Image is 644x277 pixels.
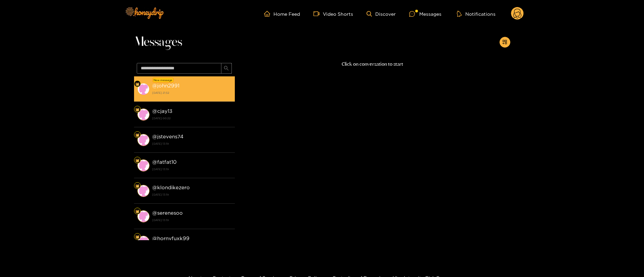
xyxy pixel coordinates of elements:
[152,83,179,88] strong: @ john2991
[455,10,498,17] button: Notifications
[135,108,139,112] img: Fan Level
[313,11,353,17] a: Video Shorts
[137,109,149,121] img: conversation
[152,159,177,165] strong: @ fatfat10
[152,134,183,139] strong: @ jstevens74
[152,185,190,190] strong: @ klondikezero
[135,82,139,86] img: Fan Level
[409,10,441,18] div: Messages
[264,11,300,17] a: Home Feed
[221,63,232,74] button: search
[135,158,139,162] img: Fan Level
[137,185,149,197] img: conversation
[502,40,507,45] span: appstore-add
[153,78,174,82] div: New message
[152,166,231,172] strong: [DATE] 13:19
[235,60,510,68] p: Click on conversation to start
[137,159,149,171] img: conversation
[152,192,231,198] strong: [DATE] 13:19
[313,11,323,17] span: video-camera
[135,235,139,239] img: Fan Level
[367,11,396,17] a: Discover
[137,83,149,95] img: conversation
[135,133,139,137] img: Fan Level
[152,90,231,96] strong: [DATE] 21:52
[152,217,231,223] strong: [DATE] 13:19
[137,134,149,146] img: conversation
[152,210,183,216] strong: @ serenesoo
[152,235,189,241] strong: @ hornyfuxk99
[152,115,231,121] strong: [DATE] 00:22
[134,34,182,50] span: Messages
[135,209,139,213] img: Fan Level
[224,66,229,71] span: search
[135,184,139,188] img: Fan Level
[264,11,273,17] span: home
[500,37,510,48] button: appstore-add
[152,141,231,147] strong: [DATE] 13:19
[137,236,149,248] img: conversation
[152,108,172,114] strong: @ cjay13
[137,210,149,222] img: conversation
